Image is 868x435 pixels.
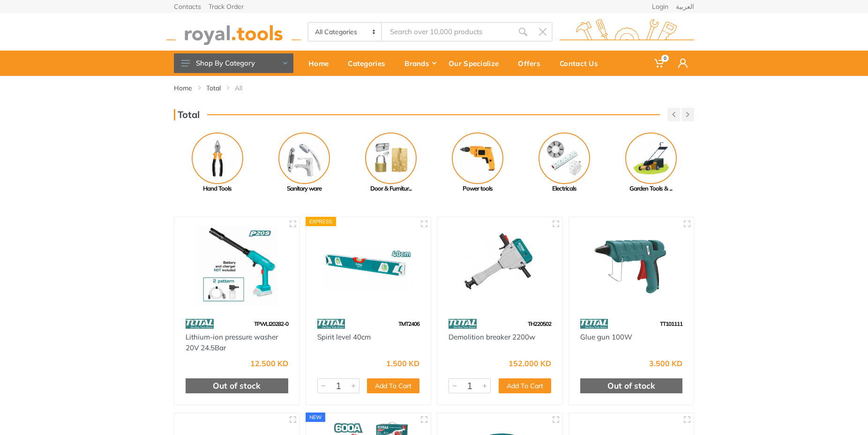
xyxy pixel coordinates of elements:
a: Home [302,51,341,76]
img: royal.tools Logo [166,19,301,45]
a: 0 [648,51,672,76]
div: 3.500 KD [649,360,682,367]
div: Our Specialize [442,53,511,73]
span: TMT2406 [398,320,419,327]
div: Brands [398,53,442,73]
img: Royal Tools - Lithium-ion pressure washer 20V 24.5Bar [183,226,291,307]
img: 86.webp [317,316,345,332]
a: العربية [676,3,694,10]
a: Hand Tools [174,133,261,193]
a: Contact Us [553,51,611,76]
a: Offers [511,51,553,76]
div: Contact Us [553,53,611,73]
a: Login [652,3,668,10]
a: Contacts [174,3,201,10]
div: Door & Furnitur... [347,184,434,193]
img: Royal - Power tools [452,133,503,184]
input: Site search [382,22,513,42]
span: TH220502 [528,320,551,327]
span: TPWLI20282-0 [254,320,288,327]
a: Sanitary ware [261,133,347,193]
img: 86.webp [580,316,608,332]
img: Royal Tools - Spirit level 40cm [314,226,423,307]
a: Lithium-ion pressure washer 20V 24.5Bar [186,332,278,352]
div: Hand Tools [174,184,261,193]
img: Royal Tools - Demolition breaker 2200w [446,226,554,307]
a: Total [206,83,221,93]
div: Home [302,53,341,73]
img: Royal - Sanitary ware [278,133,330,184]
h3: Total [174,109,200,120]
div: new [306,413,326,422]
a: Glue gun 100W [580,332,632,341]
div: Offers [511,53,553,73]
div: 12.500 KD [250,360,288,367]
div: Out of stock [580,378,683,393]
a: Electricals [521,133,607,193]
select: Category [308,23,382,41]
img: Royal - Electricals [539,133,590,184]
button: Add To Cart [499,378,551,393]
button: Add To Cart [367,378,419,393]
a: Home [174,83,192,93]
a: Our Specialize [442,51,511,76]
span: TT101111 [660,320,682,327]
li: All [235,83,256,93]
a: Demolition breaker 2200w [449,332,535,341]
div: Categories [341,53,398,73]
a: Categories [341,51,398,76]
a: Spirit level 40cm [317,332,371,341]
nav: breadcrumb [174,83,694,93]
span: 0 [661,55,669,62]
img: 86.webp [449,316,477,332]
img: Royal - Garden Tools & Accessories [625,133,677,184]
div: 152.000 KD [509,360,551,367]
div: Out of stock [186,378,288,393]
img: Royal - Hand Tools [192,133,243,184]
img: royal.tools Logo [560,19,694,45]
button: Shop By Category [174,53,293,73]
div: Garden Tools & ... [607,184,694,193]
img: Royal Tools - Glue gun 100W [577,226,686,307]
div: Electricals [521,184,607,193]
img: 86.webp [186,316,214,332]
div: 1.500 KD [386,360,419,367]
div: Express [306,217,337,226]
div: Sanitary ware [261,184,347,193]
a: Power tools [434,133,521,193]
a: Door & Furnitur... [347,133,434,193]
img: Royal - Door & Furniture Hardware [365,133,417,184]
a: Track Order [209,3,244,10]
div: Power tools [434,184,521,193]
a: Garden Tools & ... [607,133,694,193]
